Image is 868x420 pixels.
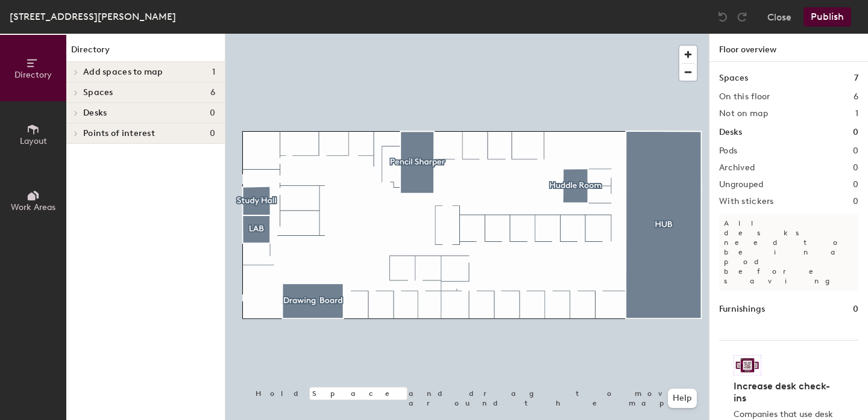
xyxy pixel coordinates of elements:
h1: Directory [66,43,225,62]
button: Help [668,389,697,408]
span: Desks [83,108,107,118]
h1: 0 [853,303,858,316]
h2: 1 [855,109,858,119]
h1: Desks [719,126,742,139]
h2: Pods [719,146,737,156]
span: Spaces [83,88,113,97]
span: Directory [14,70,52,80]
img: Undo [717,11,729,23]
span: Add spaces to map [83,67,163,77]
div: [STREET_ADDRESS][PERSON_NAME] [10,9,176,24]
span: 6 [210,88,215,97]
span: 1 [212,67,215,77]
img: Sticker logo [734,355,761,375]
h4: Increase desk check-ins [734,380,837,404]
h1: 0 [853,126,858,139]
h2: 0 [853,197,858,206]
h1: Furnishings [719,303,765,316]
span: 0 [210,129,215,138]
p: All desks need to be in a pod before saving [719,214,858,291]
span: Points of interest [83,129,155,138]
h2: Archived [719,163,755,173]
h2: Ungrouped [719,180,764,190]
span: Layout [20,136,47,146]
button: Publish [804,7,851,26]
h1: Floor overview [709,34,868,62]
span: 0 [210,108,215,118]
h2: With stickers [719,197,774,206]
h2: 0 [853,146,858,156]
h2: 0 [853,163,858,173]
h2: 0 [853,180,858,190]
h2: On this floor [719,92,770,102]
h1: Spaces [719,72,748,85]
h2: Not on map [719,109,768,119]
h1: 7 [854,72,858,85]
span: Work Areas [11,202,55,212]
h2: 6 [854,92,858,102]
img: Redo [736,11,748,23]
button: Close [767,7,791,26]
